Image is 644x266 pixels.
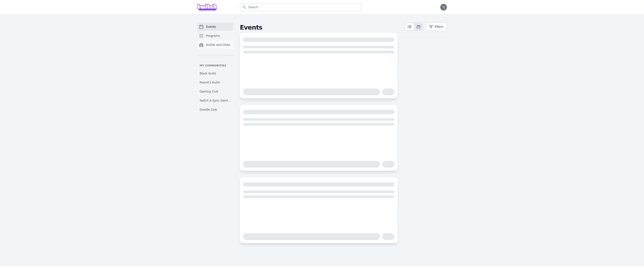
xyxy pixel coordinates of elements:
[197,23,233,31] a: Events
[442,6,445,9] span: TJ
[200,71,216,75] span: Black Guild
[200,108,217,112] span: Doodle Club
[206,43,230,47] span: Guilds and Clubs
[200,89,218,94] span: Gaming Club
[197,88,233,95] a: Gaming Club
[197,4,217,10] img: Grove
[240,3,361,11] input: Search
[197,106,233,113] a: Doodle Club
[197,23,233,113] nav: Sidebar
[206,25,216,29] span: Events
[240,24,405,31] h2: Events
[197,97,233,104] a: Twitch A-Sync Gaming (TAG) Club
[197,41,233,49] a: Guilds and Clubs
[206,34,220,38] span: Programs
[426,23,447,31] button: Filters
[440,4,447,10] button: TJ
[197,64,233,67] p: My communities
[200,98,231,103] span: Twitch A-Sync Gaming (TAG) Club
[197,79,233,86] a: Parent's Guild
[200,80,220,84] span: Parent's Guild
[197,32,233,40] a: Programs
[197,70,233,77] a: Black Guild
